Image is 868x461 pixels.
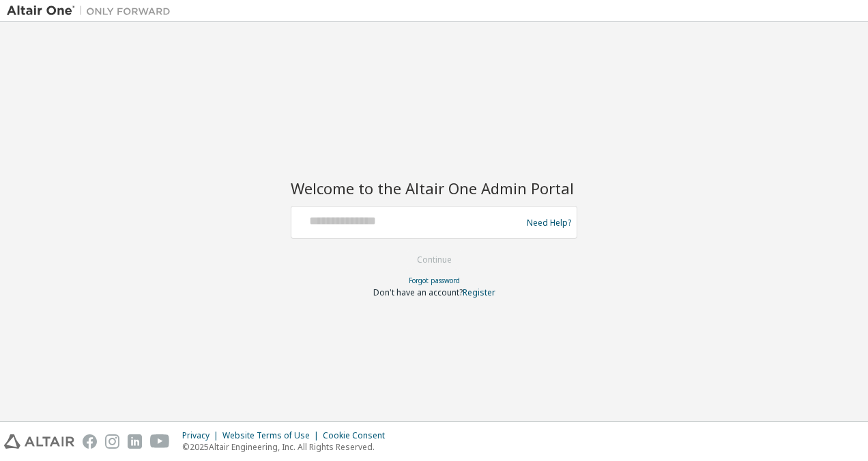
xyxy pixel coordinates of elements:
a: Forgot password [409,276,460,285]
h2: Welcome to the Altair One Admin Portal [291,179,577,198]
img: youtube.svg [150,434,170,449]
img: Altair One [7,4,177,18]
div: Website Terms of Use [222,430,323,441]
img: altair_logo.svg [4,434,74,449]
a: Register [463,287,495,298]
span: Don't have an account? [373,287,463,298]
div: Cookie Consent [323,430,393,441]
p: © 2025 Altair Engineering, Inc. All Rights Reserved. [182,441,393,453]
img: facebook.svg [83,434,97,449]
a: Need Help? [527,222,571,223]
img: instagram.svg [105,434,119,449]
img: linkedin.svg [128,434,142,449]
div: Privacy [182,430,222,441]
